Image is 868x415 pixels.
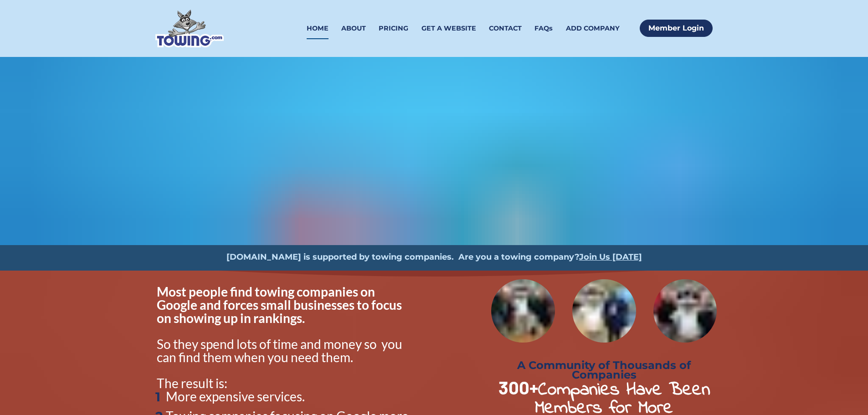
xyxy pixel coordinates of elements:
[421,18,476,39] a: GET A WEBSITE
[226,252,579,262] strong: [DOMAIN_NAME] is supported by towing companies. Are you a towing company?
[157,336,405,365] span: So they spend lots of time and money so you can find them when you need them.
[166,389,305,404] span: More expensive services.
[307,18,329,39] a: HOME
[517,359,694,381] strong: A Community of Thousands of Companies
[157,284,404,326] span: Most people find towing companies on Google and forces small businesses to focus on showing up in...
[155,10,224,47] img: Towing.com Logo
[534,18,553,39] a: FAQs
[341,18,366,39] a: ABOUT
[498,376,538,398] strong: 300+
[566,18,620,39] a: ADD COMPANY
[379,18,408,39] a: PRICING
[489,18,522,39] a: CONTACT
[640,20,713,37] a: Member Login
[538,377,710,404] strong: Companies Have Been
[157,375,227,391] span: The result is:
[579,252,642,262] a: Join Us [DATE]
